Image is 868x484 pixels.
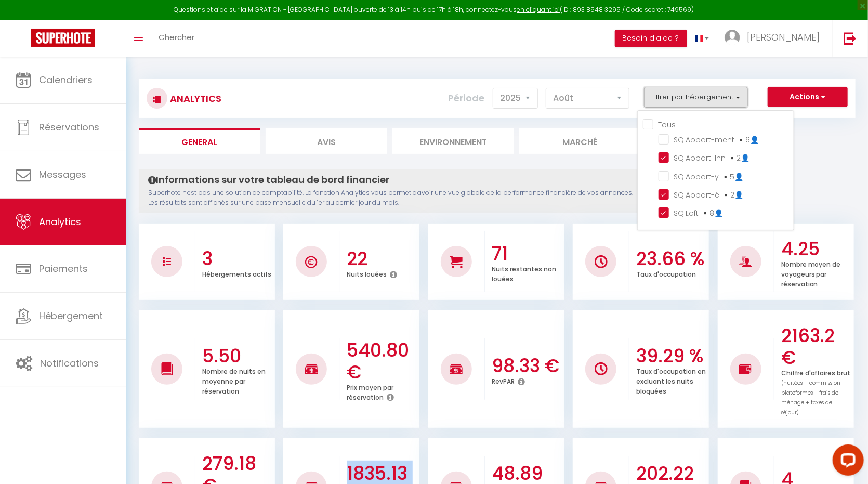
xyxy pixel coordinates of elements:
h3: 23.66 % [636,248,706,270]
span: (nuitées + commission plateformes + frais de ménage + taxes de séjour) [781,379,841,416]
h3: 4.25 [781,238,851,260]
img: NO IMAGE [595,362,608,375]
img: NO IMAGE [739,363,752,375]
span: Analytics [39,215,81,228]
li: Marché [519,128,641,154]
p: Chiffre d'affaires brut [781,367,851,416]
li: General [139,128,260,154]
span: SQ'Appart-y ▪️5👤 [674,172,744,182]
button: Filtrer par hébergement [644,87,748,108]
h3: 39.29 % [636,345,706,367]
p: Nuits restantes non louées [492,263,556,283]
h3: 2163.2 € [781,325,851,369]
span: SQ'Loft ▪️8👤 [674,208,724,218]
span: Calendriers [39,73,93,86]
h4: Informations sur votre tableau de bord financier [148,174,633,186]
button: Actions [768,87,848,108]
h3: 98.33 € [492,355,562,377]
a: Chercher [151,20,202,57]
span: [PERSON_NAME] [747,31,820,44]
img: Super Booking [31,29,95,47]
span: Messages [39,168,86,181]
h3: Analytics [167,87,221,110]
iframe: LiveChat chat widget [824,440,868,484]
li: Avis [266,128,387,154]
img: NO IMAGE [163,257,171,266]
p: Nuits louées [347,268,387,279]
a: en cliquant ici [517,5,560,14]
h3: 71 [492,243,562,265]
p: Hébergements actifs [202,268,271,279]
p: Nombre moyen de voyageurs par réservation [781,258,841,289]
span: Réservations [39,121,99,134]
p: Taux d'occupation en excluant les nuits bloquées [636,365,706,396]
a: ... [PERSON_NAME] [717,20,833,57]
p: Nombre de nuits en moyenne par réservation [202,365,266,396]
p: Taux d'occupation [636,268,696,279]
li: Environnement [392,128,514,154]
label: Période [449,87,485,110]
span: Chercher [159,32,194,43]
img: logout [844,32,857,45]
span: SQ'Appart-é ▪️2👤 [674,190,744,200]
span: Hébergement [39,309,103,322]
h3: 5.50 [202,345,272,367]
img: ... [725,30,740,45]
h3: 22 [347,248,417,270]
h3: 540.80 € [347,339,417,383]
span: Notifications [40,357,99,370]
p: Prix moyen par réservation [347,381,394,402]
p: RevPAR [492,375,515,386]
h3: 3 [202,248,272,270]
span: Paiements [39,262,88,275]
button: Besoin d'aide ? [615,30,687,47]
p: Superhote n'est pas une solution de comptabilité. La fonction Analytics vous permet d'avoir une v... [148,188,633,208]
